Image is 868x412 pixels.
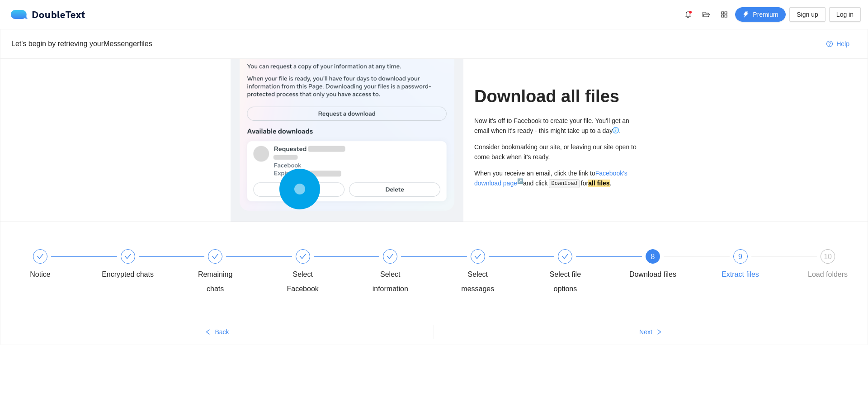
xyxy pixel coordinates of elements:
[819,37,857,51] button: question-circleHelp
[517,178,523,184] sup: ↗
[836,9,854,19] span: Log in
[561,253,569,260] span: check
[364,249,452,296] div: Select information
[387,253,394,260] span: check
[629,267,676,282] div: Download files
[639,327,652,337] span: Next
[452,249,539,296] div: Select messages
[829,7,861,22] button: Log in
[717,11,731,18] span: appstore
[656,329,662,336] span: right
[11,10,32,19] img: logo
[474,170,627,187] a: Facebook's download page↗
[11,10,85,19] div: DoubleText
[0,325,434,339] button: leftBack
[735,7,786,22] button: thunderboltPremium
[212,253,219,260] span: check
[189,267,241,296] div: Remaining chats
[30,267,50,282] div: Notice
[651,253,655,260] span: 8
[124,253,132,260] span: check
[836,39,849,49] span: Help
[717,7,731,22] button: appstore
[549,179,580,188] code: Download
[11,38,819,49] div: Let's begin by retrieving your Messenger files
[474,253,481,260] span: check
[826,41,833,48] span: question-circle
[722,267,759,282] div: Extract files
[743,11,749,19] span: thunderbolt
[738,253,742,260] span: 9
[434,325,868,339] button: Nextright
[802,249,854,282] div: 10Load folders
[364,267,416,296] div: Select information
[102,267,154,282] div: Encrypted chats
[474,142,637,162] div: Consider bookmarking our site, or leaving our site open to come back when it's ready.
[588,180,609,187] strong: all files
[474,168,637,189] div: When you receive an email, click the link to and click for .
[452,267,504,296] div: Select messages
[189,249,277,296] div: Remaining chats
[699,11,713,18] span: folder-open
[474,116,637,136] div: Now it's off to Facebook to create your file. You'll get an email when it's ready - this might ta...
[277,267,329,296] div: Select Facebook
[11,10,85,19] a: logoDoubleText
[205,329,211,336] span: left
[277,249,364,296] div: Select Facebook
[753,9,778,19] span: Premium
[699,7,713,22] button: folder-open
[539,249,627,296] div: Select file options
[474,86,637,107] h1: Download all files
[808,267,848,282] div: Load folders
[613,127,619,133] span: info-circle
[299,253,307,260] span: check
[797,9,818,19] span: Sign up
[627,249,714,282] div: 8Download files
[681,11,695,18] span: bell
[37,253,44,260] span: check
[14,249,102,282] div: Notice
[102,249,189,282] div: Encrypted chats
[824,253,832,260] span: 10
[714,249,802,282] div: 9Extract files
[215,327,229,337] span: Back
[681,7,695,22] button: bell
[789,7,825,22] button: Sign up
[539,267,591,296] div: Select file options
